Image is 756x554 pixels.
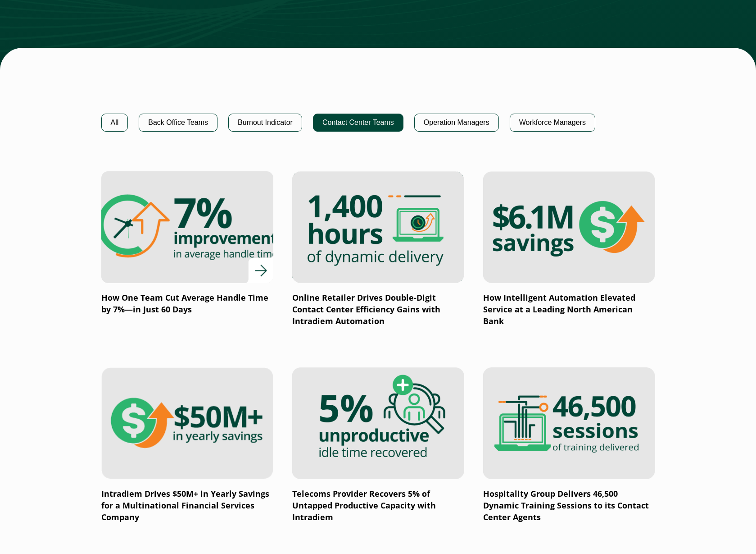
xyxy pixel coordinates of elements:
a: How One Team Cut Average Handle Time by 7%—in Just 60 Days [101,171,273,316]
p: Online Retailer Drives Double-Digit Contact Center Efficiency Gains with Intradiem Automation [292,292,464,327]
button: Workforce Managers [510,114,595,132]
a: Hospitality Group Delivers 46,500 Dynamic Training Sessions to its Contact Center Agents [483,367,655,523]
a: Intradiem Drives $50M+ in Yearly Savings for a Multinational Financial Services Company [101,367,273,523]
a: Online Retailer Drives Double-Digit Contact Center Efficiency Gains with Intradiem Automation [292,171,464,327]
a: How Intelligent Automation Elevated Service at a Leading North American Bank [483,171,655,327]
p: Intradiem Drives $50M+ in Yearly Savings for a Multinational Financial Services Company [101,488,273,523]
p: Telecoms Provider Recovers 5% of Untapped Productive Capacity with Intradiem [292,488,464,523]
button: Back Office Teams [139,114,217,132]
button: Operation Managers [414,114,499,132]
a: Telecoms Provider Recovers 5% of Untapped Productive Capacity with Intradiem [292,367,464,523]
button: Contact Center Teams [313,114,403,132]
p: Hospitality Group Delivers 46,500 Dynamic Training Sessions to its Contact Center Agents [483,488,655,523]
p: How One Team Cut Average Handle Time by 7%—in Just 60 Days [101,292,273,316]
button: All [101,114,128,132]
button: Burnout Indicator [228,114,302,132]
p: How Intelligent Automation Elevated Service at a Leading North American Bank [483,292,655,327]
